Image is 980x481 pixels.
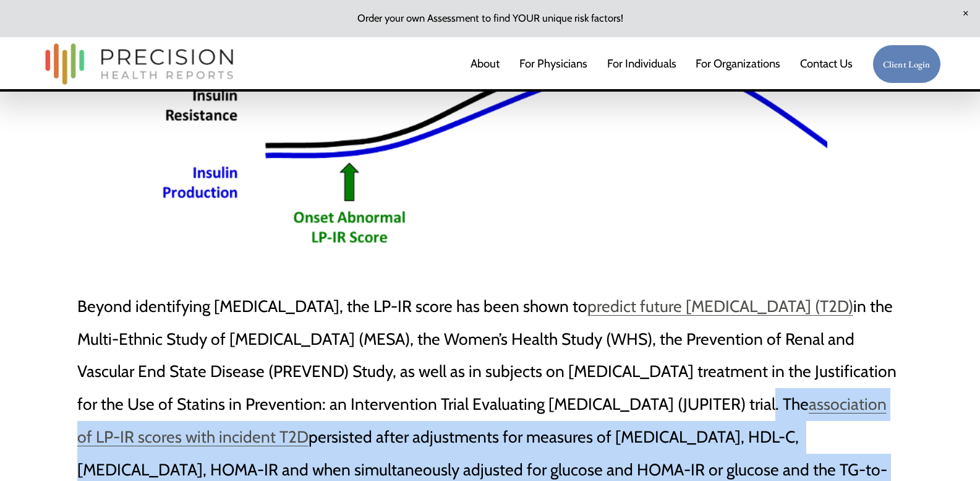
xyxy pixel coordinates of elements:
[800,51,853,77] a: Contact Us
[587,296,853,316] a: predict future [MEDICAL_DATA] (T2D)
[519,51,587,77] a: For Physicians
[696,51,780,77] a: folder dropdown
[918,422,980,481] div: Sohbet Aracı
[607,51,676,77] a: For Individuals
[696,53,780,76] span: For Organizations
[39,38,239,90] img: Precision Health Reports
[918,422,980,481] iframe: Chat Widget
[872,45,941,84] a: Client Login
[471,51,500,77] a: About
